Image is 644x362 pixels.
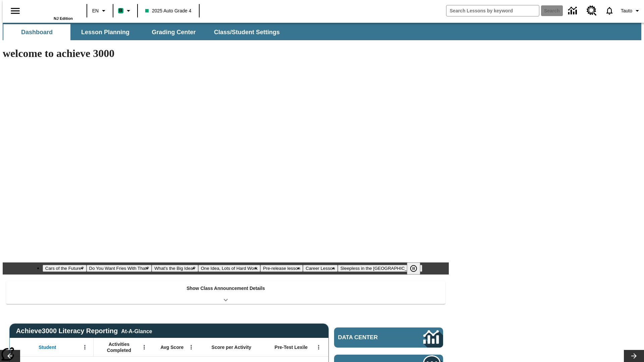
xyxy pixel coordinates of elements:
[260,265,303,272] button: Slide 5 Pre-release lesson
[29,2,73,20] div: Home
[72,24,139,40] button: Lesson Planning
[87,265,152,272] button: Slide 2 Do You Want Fries With That?
[16,327,152,335] span: Achieve3000 Literacy Reporting
[21,28,53,36] span: Dashboard
[186,342,196,352] button: Open Menu
[407,262,420,275] button: Pause
[275,344,308,350] span: Pre-Test Lexile
[621,7,632,14] span: Tauto
[186,285,265,292] p: Show Class Announcement Details
[160,344,183,350] span: Avg Score
[407,262,427,275] div: Pause
[3,24,70,40] button: Dashboard
[140,24,207,40] button: Grading Center
[564,2,583,20] a: Data Center
[121,327,152,335] div: At-A-Glance
[92,7,99,14] span: EN
[334,327,443,348] a: Data Center
[139,342,149,352] button: Open Menu
[3,24,286,40] div: SubNavbar
[5,1,25,21] button: Open side menu
[6,281,445,304] div: Show Class Announcement Details
[3,23,641,40] div: SubNavbar
[601,2,618,19] a: Notifications
[89,5,111,17] button: Language: EN, Select a language
[303,265,337,272] button: Slide 6 Career Lesson
[43,265,87,272] button: Slide 1 Cars of the Future?
[624,350,644,362] button: Lesson carousel, Next
[152,265,198,272] button: Slide 3 What's the Big Idea?
[97,341,141,353] span: Activities Completed
[29,3,73,16] a: Home
[152,28,196,36] span: Grading Center
[618,5,644,17] button: Profile/Settings
[212,344,252,350] span: Score per Activity
[115,5,135,17] button: Boost Class color is mint green. Change class color
[338,334,401,341] span: Data Center
[338,265,423,272] button: Slide 7 Sleepless in the Animal Kingdom
[209,24,285,40] button: Class/Student Settings
[198,265,260,272] button: Slide 4 One Idea, Lots of Hard Work
[446,5,539,16] input: search field
[80,342,90,352] button: Open Menu
[583,2,601,20] a: Resource Center, Will open in new tab
[39,344,56,350] span: Student
[54,16,73,20] span: NJ Edition
[145,7,192,14] span: 2025 Auto Grade 4
[214,28,280,36] span: Class/Student Settings
[119,6,122,15] span: B
[3,47,449,60] h1: welcome to achieve 3000
[314,342,324,352] button: Open Menu
[81,28,129,36] span: Lesson Planning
